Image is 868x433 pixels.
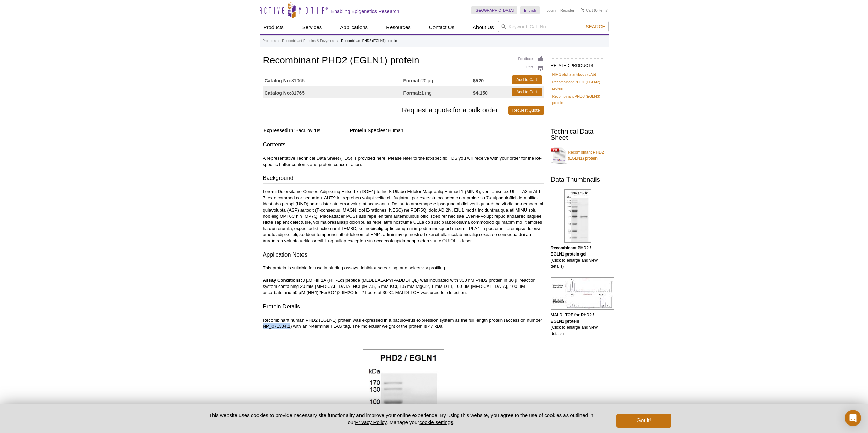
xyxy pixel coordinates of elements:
[355,419,386,425] a: Privacy Policy
[520,6,540,14] a: English
[403,74,473,86] td: 20 µg
[498,21,609,32] input: Keyword, Cat. No.
[558,6,559,14] li: |
[197,412,605,426] p: This website uses cookies to provide necessary site functionality and improve your online experie...
[295,128,320,133] span: Baculovirus
[551,176,605,183] h2: Data Thumbnails
[518,55,544,63] a: Feedback
[263,155,544,168] p: A representative Technical Data Sheet (TDS) is provided here. Please refer to the lot-specific TD...
[471,6,517,14] a: [GEOGRAPHIC_DATA]
[469,21,498,34] a: About Us
[551,246,591,257] b: Recombinant PHD2 / EGLN1 protein gel
[263,74,403,86] td: 81065
[263,189,544,244] p: Loremi Dolorsitame Consec-Adipiscing Elitsed 7 (DOE4) te Inc-8 Utlabo Etdolor Magnaaliq Enimad 1 ...
[552,93,604,106] a: Recombinant PHD3 (EGLN3) protein
[278,39,280,43] li: »
[263,128,295,133] span: Expressed In:
[551,145,605,166] a: Recombinant PHD2 (EGLN1) protein
[403,86,473,98] td: 1 mg
[331,8,399,14] h2: Enabling Epigenetics Research
[845,410,861,426] div: Open Intercom Messenger
[263,55,544,67] h1: Recombinant PHD2 (EGLN1) protein
[263,106,508,115] span: Request a quote for a bulk order
[260,21,288,34] a: Products
[282,38,334,44] a: Recombinant Proteins & Enzymes
[341,39,397,43] li: Recombinant PHD2 (EGLN1) protein
[551,277,614,310] img: MALDI-TOF for PHD2 / EGLN1 protein
[473,78,484,84] strong: $520
[425,21,458,34] a: Contact Us
[337,39,339,43] li: »
[552,79,604,91] a: Recombinant PHD1 (EGLN2) protein
[403,78,421,84] strong: Format:
[387,128,403,133] span: Human
[581,8,593,13] a: Cart
[263,251,544,260] h3: Application Notes
[552,71,597,77] a: HIF-1 alpha antibody (pAb)
[263,265,544,296] p: This protein is suitable for use in binding assays, inhibitor screening, and selectivity profilin...
[546,8,556,13] a: Login
[564,189,591,243] img: Recombinant PHD2 / EGLN1 protein gel
[551,245,605,269] p: (Click to enlarge and view details)
[263,141,544,150] h3: Contents
[512,88,542,96] a: Add to Cart
[298,21,326,34] a: Services
[263,278,303,283] b: Assay Conditions:
[382,21,415,34] a: Resources
[403,90,421,96] strong: Format:
[263,317,544,329] p: Recombinant human PHD2 (EGLN1) protein was expressed in a baculovirus expression system as the fu...
[263,86,403,98] td: 81765
[263,303,544,312] h3: Protein Details
[419,419,453,425] button: cookie settings
[586,24,605,29] span: Search
[581,6,609,14] li: (0 items)
[584,24,607,30] button: Search
[551,58,605,70] h2: RELATED PRODUCTS
[551,313,594,324] b: MALDI-TOF for PHD2 / EGLN1 protein
[616,414,671,428] button: Got it!
[551,128,605,141] h2: Technical Data Sheet
[263,38,276,44] a: Products
[512,75,542,84] a: Add to Cart
[581,8,584,12] img: Your Cart
[322,128,387,133] span: Protein Species:
[265,78,292,84] strong: Catalog No:
[551,312,605,337] p: (Click to enlarge and view details)
[263,174,544,184] h3: Background
[560,8,574,13] a: Register
[265,90,292,96] strong: Catalog No:
[518,64,544,72] a: Print
[508,106,544,115] a: Request Quote
[473,90,488,96] strong: $4,150
[336,21,372,34] a: Applications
